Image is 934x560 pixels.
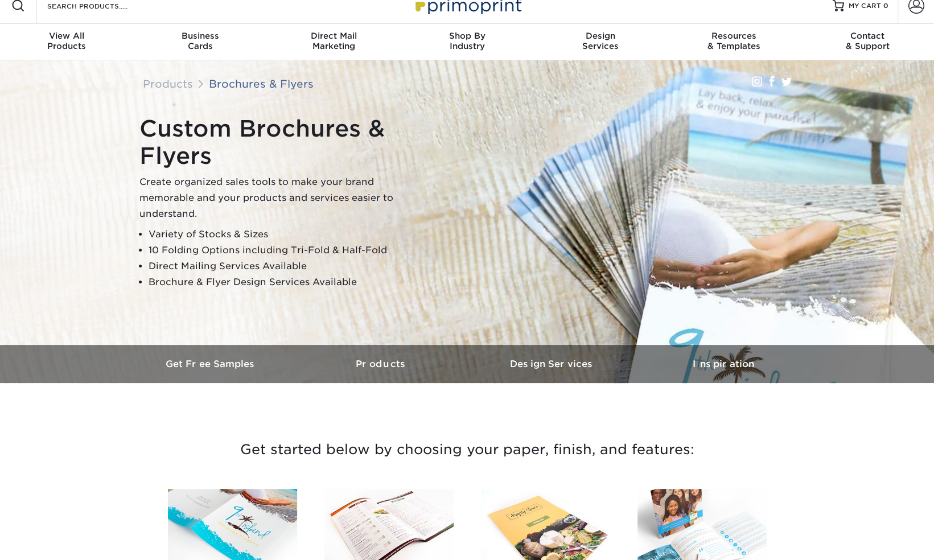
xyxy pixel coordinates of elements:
a: Products [143,77,193,90]
h3: Get started below by choosing your paper, finish, and features: [134,424,800,475]
span: Direct Mail [267,31,400,41]
span: Business [133,31,266,41]
a: Contact& Support [801,24,934,60]
li: Direct Mailing Services Available [149,258,424,274]
a: Brochures & Flyers [209,77,314,90]
li: 10 Folding Options including Tri-Fold & Half-Fold [149,242,424,258]
span: 0 [883,2,888,10]
div: & Templates [667,31,800,51]
li: Variety of Stocks & Sizes [149,227,424,242]
h3: Design Services [467,359,638,369]
a: Shop ByIndustry [400,24,533,60]
a: BusinessCards [133,24,266,60]
span: Resources [667,31,800,41]
h1: Custom Brochures & Flyers [139,115,424,170]
div: Services [534,31,667,51]
h3: Get Free Samples [126,359,297,369]
div: & Support [801,31,934,51]
div: Industry [400,31,533,51]
a: Resources& Templates [667,24,800,60]
a: Direct MailMarketing [267,24,400,60]
p: Create organized sales tools to make your brand memorable and your products and services easier t... [139,174,424,222]
div: Marketing [267,31,400,51]
span: MY CART [849,1,881,11]
span: Design [534,31,667,41]
div: Cards [133,31,266,51]
a: DesignServices [534,24,667,60]
a: Design Services [467,345,638,383]
a: Products [297,345,467,383]
span: Shop By [400,31,533,41]
span: Contact [801,31,934,41]
h3: Inspiration [638,359,809,369]
h3: Products [297,359,467,369]
a: Inspiration [638,345,809,383]
li: Brochure & Flyer Design Services Available [149,274,424,290]
a: Get Free Samples [126,345,297,383]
